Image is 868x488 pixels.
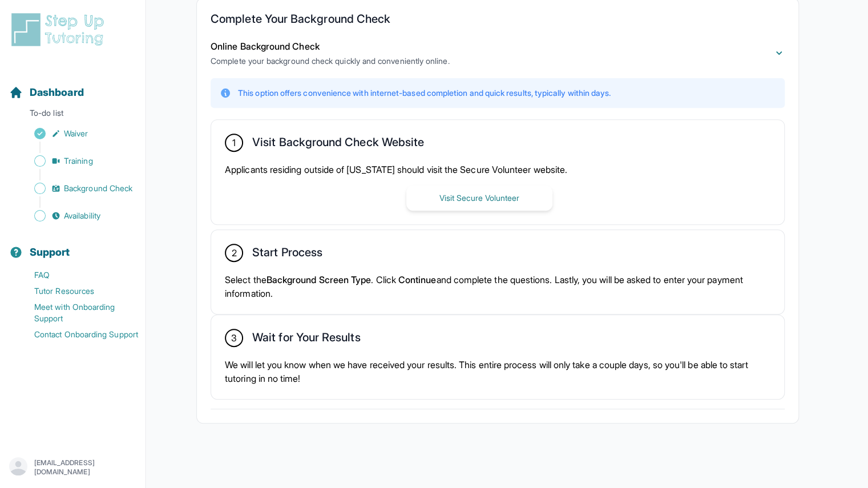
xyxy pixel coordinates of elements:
[9,11,111,48] img: logo
[9,299,146,326] a: Meet with Onboarding Support
[211,41,320,52] span: Online Background Check
[252,135,424,154] h2: Visit Background Check Website
[9,153,146,169] a: Training
[9,84,84,100] a: Dashboard
[406,185,552,211] button: Visit Secure Volunteer
[64,128,88,139] span: Waiver
[9,180,146,196] a: Background Check
[398,274,437,285] span: Continue
[30,244,70,260] span: Support
[252,330,360,349] h2: Wait for Your Results
[9,126,146,142] a: Waiver
[238,87,611,99] p: This option offers convenience with internet-based completion and quick results, typically within...
[225,273,770,300] p: Select the . Click and complete the questions. Lastly, you will be asked to enter your payment in...
[225,163,770,176] p: Applicants residing outside of [US_STATE] should visit the Secure Volunteer website.
[64,155,93,167] span: Training
[267,274,372,285] span: Background Screen Type
[9,326,146,342] a: Contact Onboarding Support
[9,208,146,224] a: Availability
[9,267,146,283] a: FAQ
[34,458,136,477] p: [EMAIL_ADDRESS][DOMAIN_NAME]
[9,283,146,299] a: Tutor Resources
[211,39,785,67] button: Online Background CheckComplete your background check quickly and conveniently online.
[252,245,322,264] h2: Start Process
[5,66,141,105] button: Dashboard
[64,210,100,221] span: Availability
[9,457,136,478] button: [EMAIL_ADDRESS][DOMAIN_NAME]
[5,107,141,123] p: To-do list
[211,12,785,30] h2: Complete Your Background Check
[64,183,132,194] span: Background Check
[30,84,84,100] span: Dashboard
[231,246,236,260] span: 2
[225,358,770,385] p: We will let you know when we have received your results. This entire process will only take a cou...
[232,136,236,150] span: 1
[231,331,237,345] span: 3
[5,226,141,265] button: Support
[211,55,449,67] p: Complete your background check quickly and conveniently online.
[406,192,552,203] a: Visit Secure Volunteer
